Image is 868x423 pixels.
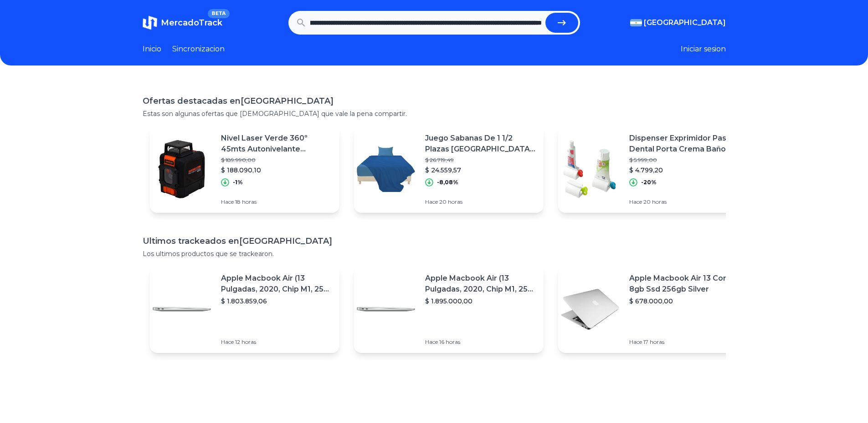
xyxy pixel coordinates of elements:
[221,166,332,175] p: $ 188.090,10
[150,137,214,201] img: Featured image
[425,133,536,155] p: Juego Sabanas De 1 1/2 Plazas [GEOGRAPHIC_DATA] Al Tacto Algodon´´´´´
[150,277,214,341] img: Featured image
[425,166,536,175] p: $ 24.559,57
[150,266,339,353] a: Featured imageApple Macbook Air (13 Pulgadas, 2020, Chip M1, 256 Gb De Ssd, 8 Gb De Ram) - Plata$...
[629,338,740,346] p: Hace 17 horas
[233,179,243,186] p: -1%
[150,126,339,213] a: Featured imageNivel Laser Verde 360º 45mts Autonivelante [PERSON_NAME] Hnl200$ 189.990,00$ 188.09...
[221,338,332,346] p: Hace 12 horas
[354,277,418,341] img: Featured image
[221,198,332,206] p: Hace 18 horas
[425,297,536,306] p: $ 1.895.000,00
[221,156,332,164] p: $ 189.990,00
[221,297,332,306] p: $ 1.803.859,06
[425,338,536,346] p: Hace 16 horas
[354,266,544,353] a: Featured imageApple Macbook Air (13 Pulgadas, 2020, Chip M1, 256 Gb De Ssd, 8 Gb De Ram) - Plata$...
[641,179,657,186] p: -20%
[425,273,536,295] p: Apple Macbook Air (13 Pulgadas, 2020, Chip M1, 256 Gb De Ssd, 8 Gb De Ram) - Plata
[172,44,225,55] a: Sincronizacion
[161,18,222,28] span: MercadoTrack
[143,15,157,30] img: MercadoTrack
[558,137,622,201] img: Featured image
[629,273,740,295] p: Apple Macbook Air 13 Core I5 8gb Ssd 256gb Silver
[629,198,740,206] p: Hace 20 horas
[558,277,622,341] img: Featured image
[558,266,748,353] a: Featured imageApple Macbook Air 13 Core I5 8gb Ssd 256gb Silver$ 678.000,00Hace 17 horas
[630,19,642,26] img: Argentina
[143,249,726,258] p: Los ultimos productos que se trackearon.
[629,166,740,175] p: $ 4.799,20
[143,15,222,30] a: MercadoTrackBETA
[143,44,161,55] a: Inicio
[143,95,726,107] h1: Ofertas destacadas en [GEOGRAPHIC_DATA]
[437,179,458,186] p: -8,08%
[558,126,748,213] a: Featured imageDispenser Exprimidor Pasta Dental Porta Crema Baño Oferta$ 5.999,00$ 4.799,20-20%Ha...
[221,133,332,155] p: Nivel Laser Verde 360º 45mts Autonivelante [PERSON_NAME] Hnl200
[629,156,740,164] p: $ 5.999,00
[629,133,740,155] p: Dispenser Exprimidor Pasta Dental Porta Crema Baño Oferta
[681,44,726,55] button: Iniciar sesion
[644,17,726,28] span: [GEOGRAPHIC_DATA]
[630,17,726,28] button: [GEOGRAPHIC_DATA]
[425,156,536,164] p: $ 26.719,49
[425,198,536,206] p: Hace 20 horas
[629,297,740,306] p: $ 678.000,00
[354,126,544,213] a: Featured imageJuego Sabanas De 1 1/2 Plazas [GEOGRAPHIC_DATA] Al Tacto Algodon´´´´´$ 26.719,49$ 2...
[143,235,726,247] h1: Ultimos trackeados en [GEOGRAPHIC_DATA]
[221,273,332,295] p: Apple Macbook Air (13 Pulgadas, 2020, Chip M1, 256 Gb De Ssd, 8 Gb De Ram) - Plata
[208,9,229,18] span: BETA
[143,109,726,118] p: Estas son algunas ofertas que [DEMOGRAPHIC_DATA] que vale la pena compartir.
[354,137,418,201] img: Featured image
